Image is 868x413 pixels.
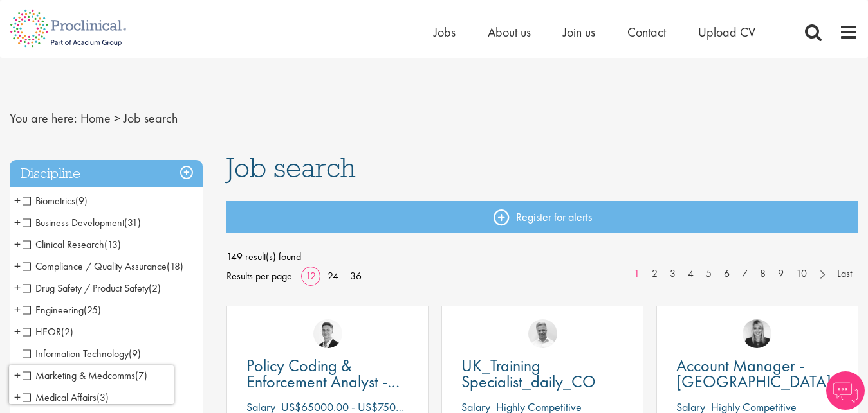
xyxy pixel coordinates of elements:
[14,278,21,297] span: +
[528,319,557,348] img: Joshua Bye
[23,238,104,251] span: Clinical Research
[461,355,596,392] span: UK_Training Specialist_daily_CO
[23,259,183,273] span: Compliance / Quality Assurance
[114,110,120,127] span: >
[663,267,682,281] a: 3
[23,238,121,251] span: Clinical Research
[461,358,623,390] a: UK_Training Specialist_daily_CO
[831,267,858,281] a: Last
[23,303,101,317] span: Engineering
[699,267,718,281] a: 5
[645,267,664,281] a: 2
[226,150,356,185] span: Job search
[627,24,666,40] a: Contact
[698,24,755,40] a: Upload CV
[23,325,61,338] span: HEOR
[14,191,21,210] span: +
[735,267,754,281] a: 7
[23,194,75,207] span: Biometrics
[790,267,813,281] a: 10
[226,247,858,267] span: 149 result(s) found
[167,259,183,273] span: (18)
[75,194,88,207] span: (9)
[14,256,21,276] span: +
[743,319,771,348] img: Janelle Jones
[149,281,161,295] span: (2)
[23,303,84,317] span: Engineering
[346,269,366,283] a: 36
[246,355,400,409] span: Policy Coding & Enforcement Analyst - Remote
[323,269,343,283] a: 24
[129,347,141,360] span: (9)
[301,269,320,283] a: 12
[14,213,21,232] span: +
[23,194,88,207] span: Biometrics
[14,322,21,341] span: +
[23,281,161,295] span: Drug Safety / Product Safety
[627,267,646,281] a: 1
[23,281,149,295] span: Drug Safety / Product Safety
[104,238,121,251] span: (13)
[10,160,203,188] h3: Discipline
[80,110,111,127] a: breadcrumb link
[676,358,838,390] a: Account Manager - [GEOGRAPHIC_DATA]
[488,24,531,40] a: About us
[14,234,21,254] span: +
[826,371,865,410] img: Chatbot
[681,267,700,281] a: 4
[124,216,141,229] span: (31)
[23,216,124,229] span: Business Development
[124,110,178,127] span: Job search
[84,303,101,317] span: (25)
[14,300,21,319] span: +
[563,24,595,40] a: Join us
[771,267,790,281] a: 9
[61,325,73,338] span: (2)
[23,325,73,338] span: HEOR
[676,355,831,392] span: Account Manager - [GEOGRAPHIC_DATA]
[717,267,736,281] a: 6
[23,347,141,360] span: Information Technology
[23,216,141,229] span: Business Development
[23,347,129,360] span: Information Technology
[246,358,409,390] a: Policy Coding & Enforcement Analyst - Remote
[313,319,342,348] img: George Watson
[10,110,77,127] span: You are here:
[23,259,167,273] span: Compliance / Quality Assurance
[434,24,456,40] a: Jobs
[226,267,292,286] span: Results per page
[226,201,858,233] a: Register for alerts
[753,267,772,281] a: 8
[9,365,174,404] iframe: reCAPTCHA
